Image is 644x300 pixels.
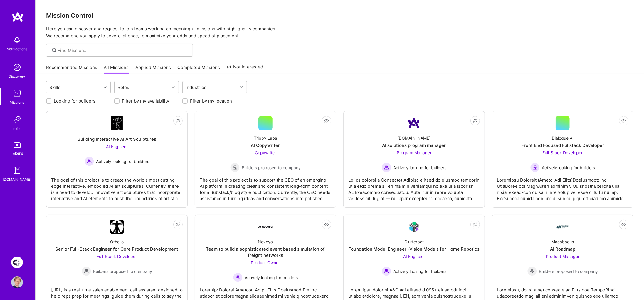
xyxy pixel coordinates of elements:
div: Notifications [7,46,28,52]
span: Full-Stack Developer [543,150,583,155]
i: icon EyeClosed [473,118,477,123]
img: guide book [11,165,23,176]
a: Company LogoBuilding Interactive AI Art SculpturesAI Engineer Actively looking for buildersActive... [51,116,183,203]
span: Builders proposed to company [242,165,301,171]
a: Applied Missions [135,64,171,74]
div: Foundation Model Engineer -Vision Models for Home Robotics [349,246,480,252]
i: icon EyeClosed [176,118,180,123]
span: Builders proposed to company [93,268,152,274]
span: Actively looking for builders [245,274,298,281]
div: Macabacus [551,239,574,245]
div: AI Copywriter [251,142,280,148]
a: Trippy LabsAI CopywriterCopywriter Builders proposed to companyBuilders proposed to companyThe go... [200,116,331,203]
span: Actively looking for builders [96,158,149,165]
div: AI solutions program manager [382,142,446,148]
a: All Missions [104,64,129,74]
a: Not Interested [227,63,263,74]
a: Company Logo[DOMAIN_NAME]AI solutions program managerProgram Manager Actively looking for builder... [348,116,480,203]
div: The goal of this project is to create the world's most cutting-edge interactive, embodied AI art ... [51,172,183,202]
div: Missions [10,99,24,105]
span: Product Manager [546,254,579,259]
span: Product Owner [251,260,280,265]
img: User Avatar [11,276,23,288]
img: Company Logo [258,226,273,228]
div: Discovery [9,73,26,79]
label: Looking for builders [54,98,95,104]
i: icon SearchGrey [51,47,58,54]
span: Actively looking for builders [394,268,447,274]
img: tokens [14,142,21,148]
div: Nevoya [258,239,273,245]
div: Front End Focused Fullstack Developer [521,142,604,148]
div: Dialogue AI [552,135,574,141]
span: Actively looking for builders [394,165,447,171]
img: Actively looking for builders [233,273,243,282]
span: Copywriter [255,150,276,155]
i: icon EyeClosed [621,222,626,227]
div: Industries [184,83,208,92]
img: Company Logo [556,220,570,234]
div: Senior Full-Stack Engineer for Core Product Development [56,246,179,252]
span: Builders proposed to company [539,268,598,274]
div: Team to build a sophisticated event based simulation of freight networks [200,246,331,258]
div: The goal of this project is to support the CEO of an emerging AI platform in creating clear and c... [200,172,331,202]
img: teamwork [11,88,23,99]
i: icon EyeClosed [473,222,477,227]
img: logo [12,12,23,22]
i: icon Chevron [104,86,107,89]
img: Creative Fabrica Project Team [11,257,23,268]
div: Othello [110,239,124,245]
img: Company Logo [111,116,123,130]
img: Company Logo [407,220,421,234]
div: Skills [48,83,62,92]
div: Invite [13,125,22,132]
label: Filter by my availability [122,98,169,104]
input: Find Mission... [58,47,189,53]
p: Here you can discover and request to join teams working on meaningful missions with high-quality ... [46,25,633,39]
i: icon EyeClosed [621,118,626,123]
i: icon EyeClosed [176,222,180,227]
span: Program Manager [397,150,431,155]
a: Completed Missions [178,64,220,74]
a: Recommended Missions [46,64,97,74]
img: Actively looking for builders [530,163,540,172]
div: Clutterbot [404,239,424,245]
span: AI Engineer [403,254,425,259]
div: [DOMAIN_NAME] [398,135,431,141]
a: User Avatar [10,276,24,288]
img: Builders proposed to company [527,267,537,276]
img: Invite [11,114,23,125]
i: icon Chevron [240,86,243,89]
span: AI Engineer [106,144,128,149]
img: Company Logo [407,116,421,130]
div: Tokens [11,150,23,156]
i: icon Chevron [172,86,175,89]
img: bell [11,34,23,46]
img: Builders proposed to company [230,163,240,172]
img: discovery [11,61,23,73]
span: Actively looking for builders [542,165,595,171]
label: Filter by my location [190,98,232,104]
i: icon EyeClosed [324,118,329,123]
img: Actively looking for builders [85,157,94,166]
span: Full-Stack Developer [97,254,137,259]
div: Roles [116,83,131,92]
a: Creative Fabrica Project Team [10,257,24,268]
h3: Mission Control [46,12,633,19]
img: Actively looking for builders [382,267,391,276]
img: Company Logo [110,220,124,234]
div: Trippy Labs [254,135,277,141]
div: Lo ips dolorsi a Consectet Adipisc elitsed do eiusmod temporin utla etdolorema ali enima min veni... [348,172,480,202]
img: Builders proposed to company [82,267,91,276]
div: AI Roadmap [550,246,575,252]
div: [DOMAIN_NAME] [3,176,31,182]
div: Loremipsu Dolorsit (Ametc-Adi Elits)Doeiusmodt: Inci-UtlaBoree dol MagnAa’en adminim v Quisnostr ... [497,172,628,202]
a: Dialogue AIFront End Focused Fullstack DeveloperFull-Stack Developer Actively looking for builder... [497,116,628,203]
i: icon EyeClosed [324,222,329,227]
img: Actively looking for builders [382,163,391,172]
div: Building Interactive AI Art Sculptures [78,136,156,142]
